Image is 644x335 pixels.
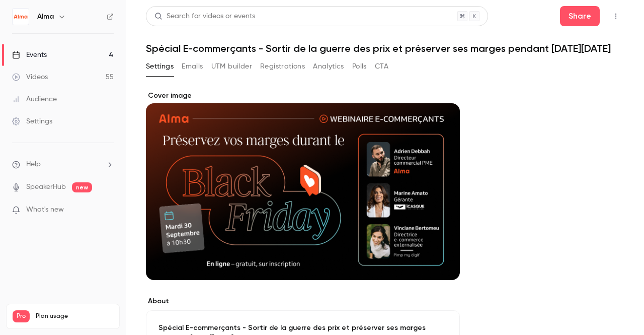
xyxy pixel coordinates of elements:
[146,91,460,280] section: Cover image
[36,312,113,320] span: Plan usage
[26,182,66,192] a: SpeakerHub
[26,159,41,170] span: Help
[352,58,367,75] button: Polls
[13,310,30,322] span: Pro
[146,42,624,54] h1: Spécial E-commerçants - Sortir de la guerre des prix et préserver ses marges pendant [DATE][DATE]
[146,91,460,101] label: Cover image
[72,182,92,192] span: new
[12,116,52,126] div: Settings
[146,58,174,75] button: Settings
[560,6,600,26] button: Share
[37,12,54,22] h6: Alma
[154,11,255,22] div: Search for videos or events
[12,72,48,82] div: Videos
[12,159,114,170] li: help-dropdown-opener
[26,205,64,215] span: What's new
[313,58,344,75] button: Analytics
[182,58,203,75] button: Emails
[260,58,305,75] button: Registrations
[102,206,114,215] iframe: Noticeable Trigger
[211,58,252,75] button: UTM builder
[12,50,47,60] div: Events
[146,296,460,306] label: About
[375,58,388,75] button: CTA
[12,94,57,104] div: Audience
[13,9,29,25] img: Alma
